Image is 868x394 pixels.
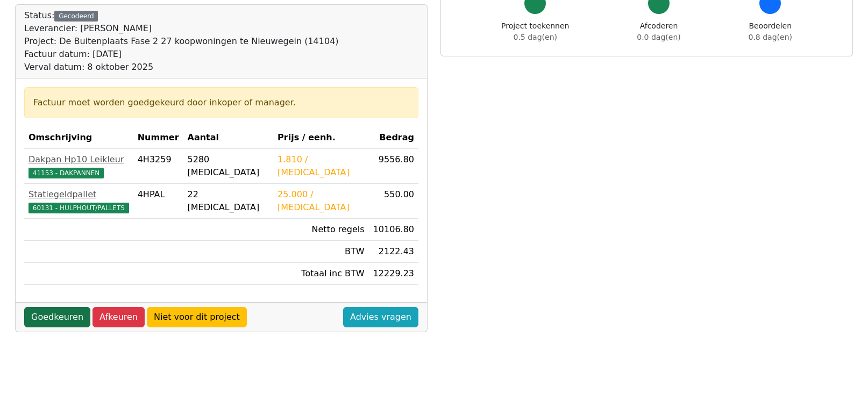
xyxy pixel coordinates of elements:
[273,127,369,149] th: Prijs / eenh.
[369,219,418,241] td: 10106.80
[369,241,418,263] td: 2122.43
[501,20,569,43] div: Project toekennen
[133,127,183,149] th: Nummer
[24,35,339,48] div: Project: De Buitenplaats Fase 2 27 koopwoningen te Nieuwegein (14104)
[24,61,339,74] div: Verval datum: 8 oktober 2025
[93,307,145,327] a: Afkeuren
[514,33,557,41] span: 0.5 dag(en)
[24,48,339,61] div: Factuur datum: [DATE]
[29,168,104,178] span: 41153 - DAKPANNEN
[369,127,418,149] th: Bedrag
[183,127,274,149] th: Aantal
[749,33,792,41] span: 0.8 dag(en)
[29,203,129,213] span: 60131 - HULPHOUT/PALLETS
[188,153,269,179] div: 5280 [MEDICAL_DATA]
[24,22,339,35] div: Leverancier: [PERSON_NAME]
[147,307,247,327] a: Niet voor dit project
[188,188,269,214] div: 22 [MEDICAL_DATA]
[133,184,183,219] td: 4HPAL
[278,188,365,214] div: 25.000 / [MEDICAL_DATA]
[54,11,98,22] div: Gecodeerd
[273,263,369,285] td: Totaal inc BTW
[637,20,680,43] div: Afcoderen
[343,307,418,327] a: Advies vragen
[133,149,183,184] td: 4H3259
[29,188,129,201] div: Statiegeldpallet
[273,219,369,241] td: Netto regels
[29,153,129,179] a: Dakpan Hp10 Leikleur41153 - DAKPANNEN
[24,9,339,74] div: Status:
[33,96,409,109] div: Factuur moet worden goedgekeurd door inkoper of manager.
[29,188,129,214] a: Statiegeldpallet60131 - HULPHOUT/PALLETS
[24,307,90,327] a: Goedkeuren
[273,241,369,263] td: BTW
[278,153,365,179] div: 1.810 / [MEDICAL_DATA]
[369,263,418,285] td: 12229.23
[369,184,418,219] td: 550.00
[637,33,680,41] span: 0.0 dag(en)
[24,127,133,149] th: Omschrijving
[749,20,792,43] div: Beoordelen
[29,153,129,166] div: Dakpan Hp10 Leikleur
[369,149,418,184] td: 9556.80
